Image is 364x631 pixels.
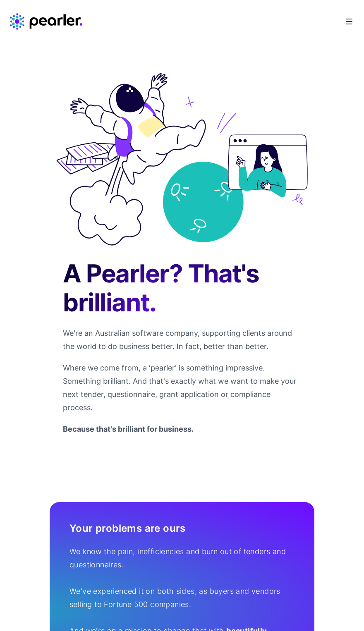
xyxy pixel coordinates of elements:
img: App screenshot [56,73,308,246]
h1: A Pearler? That's brilliant. [63,259,301,317]
button: Toggle Navigation [342,15,356,28]
p: We're an Australian software company, supporting clients around the world to do business better. ... [63,327,301,353]
a: Home [10,13,82,30]
p: Where we come from, a ‘pearler' is something impressive. Something brilliant. And that's exactly ... [63,361,301,414]
p: Because that's brilliant for business. [63,423,301,436]
h2: Your problems are ours [69,522,295,535]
